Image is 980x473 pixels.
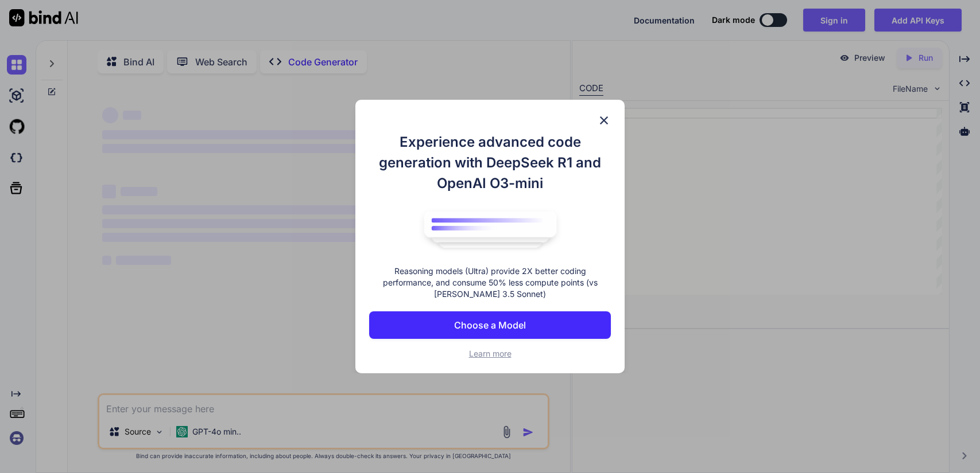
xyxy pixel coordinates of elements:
img: close [597,114,611,127]
h1: Experience advanced code generation with DeepSeek R1 and OpenAI O3-mini [369,132,611,194]
img: bind logo [416,205,565,255]
button: Choose a Model [369,311,611,339]
p: Choose a Model [454,318,526,332]
span: Learn more [469,349,512,358]
p: Reasoning models (Ultra) provide 2X better coding performance, and consume 50% less compute point... [369,265,611,300]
